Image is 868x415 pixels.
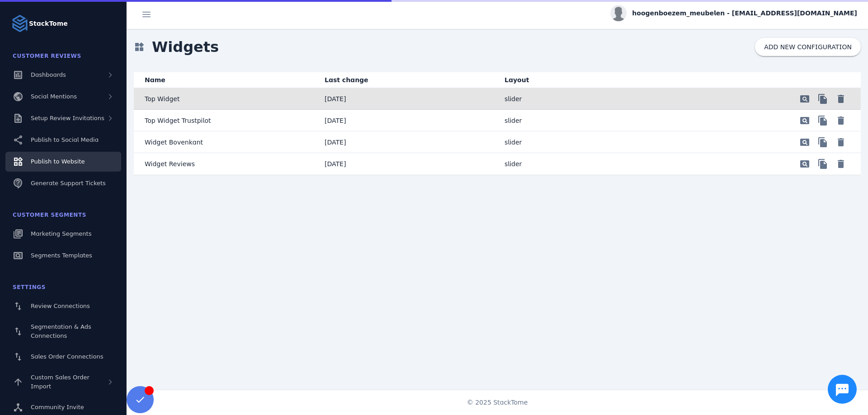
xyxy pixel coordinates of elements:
[610,5,627,21] img: profile.jpg
[796,133,814,151] button: Preview
[325,159,346,169] p: [DATE]
[814,112,832,130] button: Preview
[505,93,522,104] p: slider
[29,19,68,28] strong: StackTome
[31,158,85,165] span: Publish to Website
[13,212,86,218] span: Customer Segments
[145,159,195,169] p: Widget Reviews
[325,115,346,126] p: [DATE]
[145,137,203,148] p: Widget Bovenkant
[610,5,857,21] button: hoogenboezem_meubelen - [EMAIL_ADDRESS][DOMAIN_NAME]
[796,155,814,173] button: Preview
[31,404,84,410] span: Community Invite
[814,133,832,151] button: Preview
[5,347,121,367] a: Sales Order Connections
[31,230,91,237] span: Marketing Segments
[467,398,528,407] span: © 2025 StackTome
[325,93,346,104] p: [DATE]
[134,72,317,88] mat-header-cell: Name
[134,42,145,52] mat-icon: widgets
[796,112,814,130] button: Preview
[505,137,522,148] p: slider
[31,93,77,100] span: Social Mentions
[832,90,850,108] button: Delete
[31,136,99,143] span: Publish to Social Media
[145,115,211,126] p: Top Widget Trustpilot
[31,323,91,339] span: Segmentation & Ads Connections
[814,155,832,173] button: Preview
[796,90,814,108] button: Preview
[814,90,832,108] button: Preview
[145,93,179,104] p: Top Widget
[755,38,861,56] button: ADD NEW CONFIGURATION
[31,115,104,121] span: Setup Review Invitations
[5,296,121,316] a: Review Connections
[317,72,497,88] mat-header-cell: Last change
[31,252,92,259] span: Segments Templates
[505,115,522,126] p: slider
[632,9,857,18] span: hoogenboezem_meubelen - [EMAIL_ADDRESS][DOMAIN_NAME]
[11,14,29,33] img: Logo image
[5,224,121,244] a: Marketing Segments
[497,72,677,88] mat-header-cell: Layout
[31,180,106,187] span: Generate Support Tickets
[5,130,121,150] a: Publish to Social Media
[764,43,852,51] span: ADD NEW CONFIGURATION
[31,374,90,390] span: Custom Sales Order Import
[325,137,346,148] p: [DATE]
[13,53,81,59] span: Customer Reviews
[832,155,850,173] button: Delete
[5,152,121,172] a: Publish to Website
[5,246,121,266] a: Segments Templates
[505,159,522,169] p: slider
[832,112,850,130] button: Delete
[145,29,226,65] span: Widgets
[31,303,90,309] span: Review Connections
[5,318,121,345] a: Segmentation & Ads Connections
[5,173,121,193] a: Generate Support Tickets
[13,284,46,290] span: Settings
[832,133,850,151] button: Delete
[31,71,66,78] span: Dashboards
[31,353,103,360] span: Sales Order Connections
